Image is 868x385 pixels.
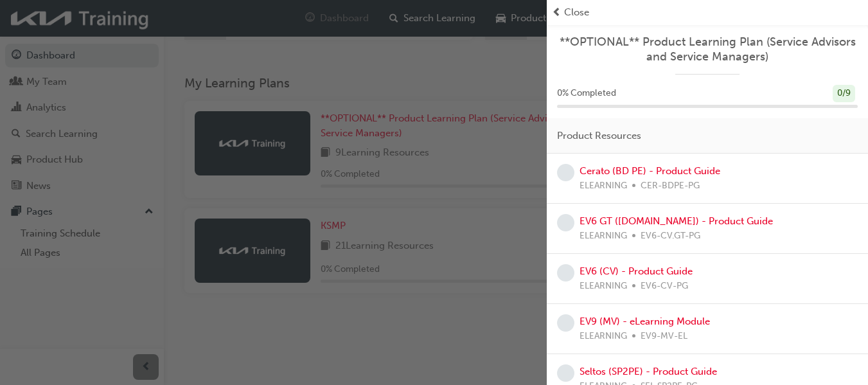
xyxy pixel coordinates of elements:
[557,314,574,332] span: learningRecordVerb_NONE-icon
[557,214,574,231] span: learningRecordVerb_NONE-icon
[580,229,627,244] span: ELEARNING
[552,5,562,20] span: prev-icon
[641,279,688,294] span: EV6-CV-PG
[580,279,627,294] span: ELEARNING
[580,316,710,327] a: EV9 (MV) - eLearning Module
[641,329,687,344] span: EV9-MV-EL
[580,215,773,227] a: EV6 GT ([DOMAIN_NAME]) - Product Guide
[580,165,720,177] a: Cerato (BD PE) - Product Guide
[833,85,855,102] div: 0 / 9
[557,164,574,181] span: learningRecordVerb_NONE-icon
[580,329,627,344] span: ELEARNING
[580,265,693,277] a: EV6 (CV) - Product Guide
[580,179,627,193] span: ELEARNING
[557,264,574,282] span: learningRecordVerb_NONE-icon
[580,366,717,377] a: Seltos (SP2PE) - Product Guide
[552,5,863,20] button: prev-iconClose
[557,86,616,101] span: 0 % Completed
[641,179,700,193] span: CER-BDPE-PG
[557,364,574,382] span: learningRecordVerb_NONE-icon
[557,35,858,64] a: **OPTIONAL** Product Learning Plan (Service Advisors and Service Managers)
[557,129,641,143] span: Product Resources
[564,5,589,20] span: Close
[641,229,700,244] span: EV6-CV.GT-PG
